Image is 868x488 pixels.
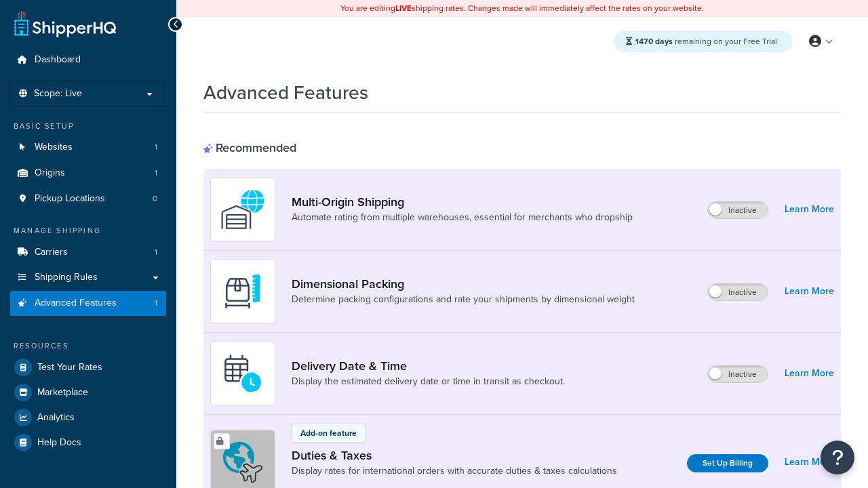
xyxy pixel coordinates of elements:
[203,79,368,106] h1: Advanced Features
[635,35,777,47] span: remaining on your Free Trial
[10,161,166,186] a: Origins1
[155,247,157,258] span: 1
[10,186,166,211] a: Pickup Locations0
[37,362,102,373] span: Test Your Rates
[10,121,166,132] div: Basic Setup
[292,375,565,388] a: Display the estimated delivery date or time in transit as checkout.
[219,350,267,397] img: gfkeb5ejjkALwAAAABJRU5ErkJggg==
[153,193,157,205] span: 0
[35,272,98,283] span: Shipping Rules
[821,441,854,474] button: Open Resource Center
[785,364,834,383] a: Learn More
[37,437,81,449] span: Help Docs
[35,298,117,309] span: Advanced Features
[35,167,65,179] span: Origins
[10,47,166,73] a: Dashboard
[10,135,166,160] li: Websites
[10,340,166,352] div: Resources
[10,430,166,455] a: Help Docs
[10,186,166,211] li: Pickup Locations
[708,366,768,382] label: Inactive
[300,427,357,439] p: Add-on feature
[10,265,166,290] a: Shipping Rules
[10,380,166,405] a: Marketplace
[219,186,267,233] img: WatD5o0RtDAAAAAElFTkSuQmCC
[292,464,617,478] a: Display rates for international orders with accurate duties & taxes calculations
[10,225,166,237] div: Manage Shipping
[155,142,157,153] span: 1
[37,412,75,424] span: Analytics
[10,291,166,316] li: Advanced Features
[10,161,166,186] li: Origins
[785,200,834,219] a: Learn More
[292,293,635,306] a: Determine packing configurations and rate your shipments by dimensional weight
[708,202,768,218] label: Inactive
[785,453,834,472] a: Learn More
[292,195,633,209] a: Multi-Origin Shipping
[35,247,68,258] span: Carriers
[35,54,81,66] span: Dashboard
[292,359,565,373] a: Delivery Date & Time
[785,282,834,301] a: Learn More
[687,454,768,472] a: Set Up Billing
[10,135,166,160] a: Websites1
[10,240,166,265] li: Carriers
[395,2,412,14] b: LIVE
[37,387,88,399] span: Marketplace
[10,405,166,430] a: Analytics
[219,268,267,315] img: DTVBYsAAAAAASUVORK5CYII=
[35,193,105,205] span: Pickup Locations
[292,211,633,224] a: Automate rating from multiple warehouses, essential for merchants who dropship
[10,355,166,380] a: Test Your Rates
[10,291,166,316] a: Advanced Features1
[10,240,166,265] a: Carriers1
[155,298,157,309] span: 1
[155,167,157,179] span: 1
[708,284,768,300] label: Inactive
[292,277,635,291] a: Dimensional Packing
[292,448,617,463] a: Duties & Taxes
[34,88,82,100] span: Scope: Live
[203,140,296,155] div: Recommended
[35,142,73,153] span: Websites
[635,35,673,47] strong: 1470 days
